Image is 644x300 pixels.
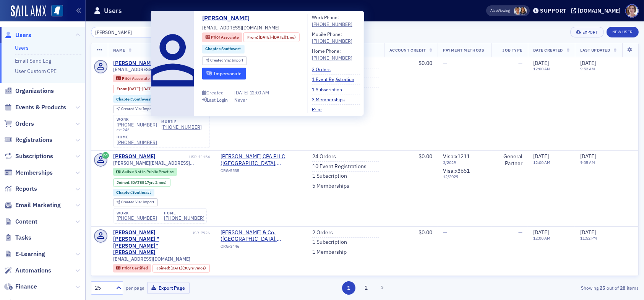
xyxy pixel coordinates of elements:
span: Visa : x1211 [443,153,470,160]
div: Mobile Phone: [312,31,352,45]
span: Email Marketing [15,201,61,209]
time: 11:52 PM [580,235,597,241]
a: Email Send Log [15,57,51,64]
span: Payment Methods [443,47,484,53]
span: Registrations [15,136,52,144]
div: ORG-5535 [221,168,301,176]
div: Showing out of items [461,284,639,291]
span: [EMAIL_ADDRESS][DOMAIN_NAME] [113,256,190,262]
span: From : [117,86,128,91]
div: ext. 246 [117,128,157,132]
a: 1 Subscription [312,86,348,93]
div: [PHONE_NUMBER] [117,122,157,128]
span: — [443,229,447,236]
div: Chapter: [113,189,155,196]
time: 12:00 AM [533,235,550,241]
h1: Users [104,6,122,15]
strong: 25 [599,284,607,291]
span: Job Type [503,47,522,53]
span: Reports [15,185,37,193]
span: 12 / 2029 [443,174,486,179]
a: Content [4,217,37,226]
img: SailAMX [51,5,63,17]
span: Noma Burge [519,7,527,15]
a: 3 Orders [312,66,336,73]
span: Viewing [490,8,510,13]
a: [PHONE_NUMBER] [312,54,352,61]
a: Prior Associate [116,76,149,81]
a: [PHONE_NUMBER] [164,215,204,221]
span: Organizations [15,87,54,95]
a: Organizations [4,87,54,95]
span: Chapter : [116,190,132,195]
span: Last Updated [580,47,610,53]
div: Created Via: Import [113,105,158,113]
span: [DATE] [131,180,143,185]
button: 1 [342,281,355,295]
div: Prior: Prior: Associate [202,32,242,42]
span: Memberships [15,169,53,177]
span: [DATE] [142,86,154,91]
div: mobile [161,120,202,124]
span: Associate [221,34,239,40]
div: Prior: Prior: Associate [113,75,153,82]
div: Created [206,91,224,95]
span: Prior [122,76,132,81]
span: [DATE] [259,34,271,40]
div: USR-11154 [157,154,210,159]
time: 12:00 AM [533,66,550,71]
span: Chapter : [205,46,221,51]
a: [PERSON_NAME] [113,60,156,67]
a: [PERSON_NAME] [202,14,255,23]
span: Created Via : [210,58,232,63]
span: Tasks [15,234,31,242]
span: $0.00 [419,229,432,236]
div: [PHONE_NUMBER] [117,139,157,145]
a: View Homepage [46,5,63,18]
a: Chapter:Southwest [205,46,241,52]
a: E-Learning [4,250,45,258]
span: Chapter : [116,96,132,102]
a: Chapter:Southwest [116,97,152,102]
label: per page [126,284,144,291]
a: Orders [4,120,34,128]
strong: 28 [619,284,627,291]
div: (30yrs 7mos) [170,266,206,271]
span: [DATE] [580,153,596,160]
a: [PERSON_NAME] CPA PLLC ([GEOGRAPHIC_DATA], [GEOGRAPHIC_DATA]) [221,153,301,167]
span: E-Learning [15,250,45,258]
button: Export [570,27,603,37]
div: work [117,211,157,216]
div: Import [210,58,243,63]
a: Prior [312,106,328,113]
div: Support [540,7,566,14]
div: [DOMAIN_NAME] [578,7,621,14]
a: Registrations [4,136,52,144]
a: Events & Products [4,103,66,112]
span: Joined : [156,266,171,271]
div: Import [121,200,154,204]
span: Orders [15,120,34,128]
div: From: 2024-05-13 00:00:00 [243,32,299,42]
span: [DATE] [533,60,549,66]
a: [PHONE_NUMBER] [117,215,157,221]
a: 1 Subscription [312,239,347,246]
div: (17yrs 2mos) [131,180,167,185]
div: work [117,117,157,122]
div: General Partner [497,153,522,167]
span: — [518,229,522,236]
span: $0.00 [419,60,432,66]
div: Joined: 2008-06-01 00:00:00 [113,178,170,187]
div: ORG-3446 [221,244,301,251]
span: Prior [211,34,221,40]
span: [DATE] [533,229,549,236]
button: Impersonate [202,68,246,79]
span: Name [113,47,125,53]
a: Email Marketing [4,201,61,209]
span: 12:00 AM [250,90,269,96]
span: Certified [132,265,148,271]
span: [DATE] [533,153,549,160]
a: Subscriptions [4,152,53,161]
